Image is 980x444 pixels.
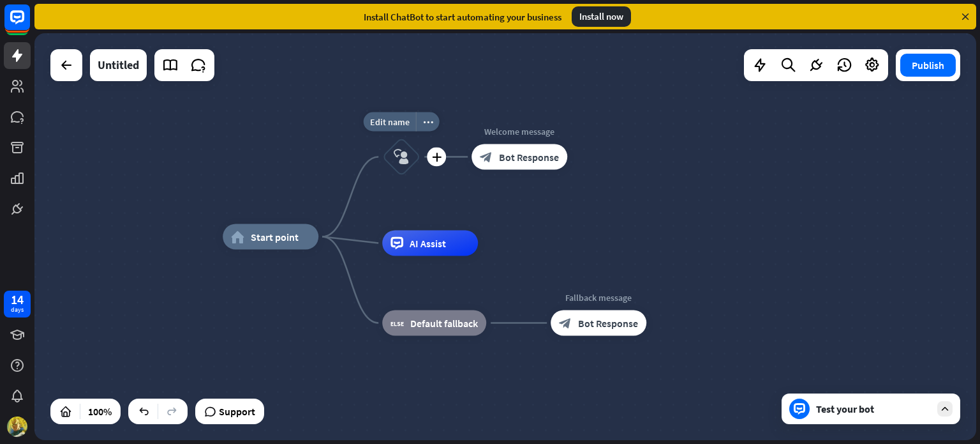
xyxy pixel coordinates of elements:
div: Install now [572,6,631,27]
i: plus [432,153,442,162]
span: Bot Response [499,151,559,164]
div: 100% [84,401,115,422]
div: 14 [11,294,24,305]
span: Edit name [370,116,410,128]
div: days [11,305,24,314]
div: Install ChatBot to start automating your business [364,11,561,23]
i: block_bot_response [480,151,493,164]
button: Open LiveChat chat widget [10,5,48,43]
span: Support [219,401,255,422]
i: home_2 [231,231,244,243]
i: block_bot_response [559,317,572,330]
button: Publish [900,54,956,77]
span: Bot Response [578,317,638,330]
div: Untitled [98,49,139,81]
span: Start point [251,231,299,243]
a: 14 days [4,291,31,318]
span: Default fallback [410,317,478,330]
span: AI Assist [410,237,446,250]
div: Test your bot [816,402,931,415]
i: more_horiz [423,117,433,126]
i: block_fallback [390,317,404,330]
div: Welcome message [462,125,577,138]
i: block_user_input [394,149,409,165]
div: Fallback message [541,291,656,304]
